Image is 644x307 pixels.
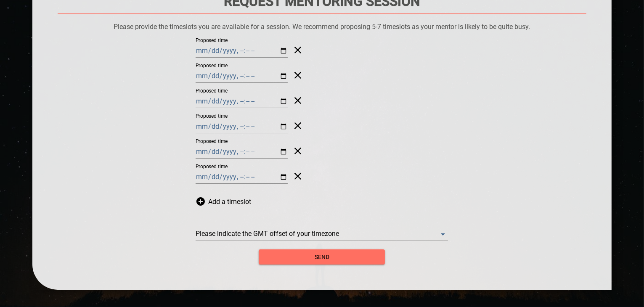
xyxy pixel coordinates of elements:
label: Proposed time [196,64,228,69]
button: send [259,249,385,265]
label: Proposed time [196,164,228,169]
span: send [265,252,378,262]
label: Proposed time [196,89,228,94]
label: Proposed time [196,38,228,43]
p: Please provide the timeslots you are available for a session. We recommend proposing 5-7 timeslot... [58,23,587,31]
label: Proposed time [196,139,228,144]
span: Add a timeslot [208,189,251,214]
label: Proposed time [196,114,228,119]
